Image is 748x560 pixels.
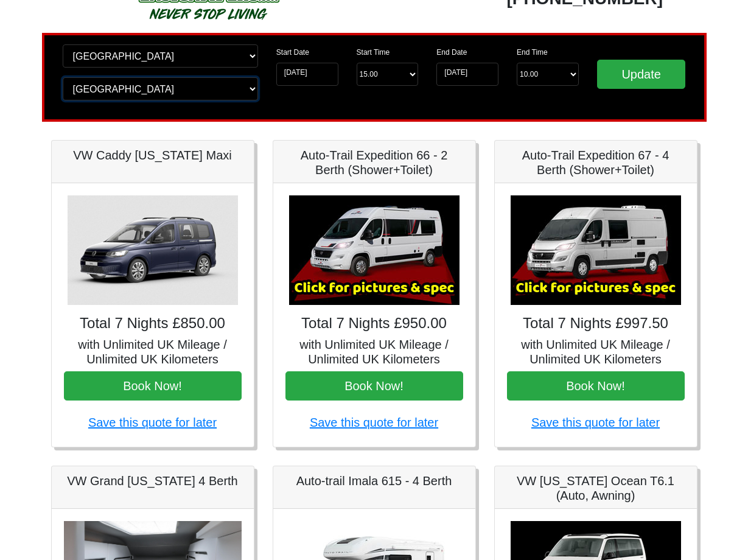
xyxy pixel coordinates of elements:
h5: VW Caddy [US_STATE] Maxi [64,148,242,163]
h4: Total 7 Nights £950.00 [285,315,463,332]
h5: Auto-Trail Expedition 67 - 4 Berth (Shower+Toilet) [507,148,685,177]
h5: Auto-trail Imala 615 - 4 Berth [285,474,463,488]
button: Book Now! [285,371,463,401]
button: Book Now! [64,371,242,401]
img: Auto-Trail Expedition 66 - 2 Berth (Shower+Toilet) [289,195,460,305]
label: End Date [436,47,467,58]
h5: Auto-Trail Expedition 66 - 2 Berth (Shower+Toilet) [285,148,463,177]
h5: VW [US_STATE] Ocean T6.1 (Auto, Awning) [507,474,685,503]
a: Save this quote for later [88,416,217,429]
h4: Total 7 Nights £997.50 [507,315,685,332]
a: Save this quote for later [310,416,438,429]
label: Start Date [276,47,309,58]
button: Book Now! [507,371,685,401]
h5: with Unlimited UK Mileage / Unlimited UK Kilometers [285,337,463,366]
h5: with Unlimited UK Mileage / Unlimited UK Kilometers [64,337,242,366]
img: Auto-Trail Expedition 67 - 4 Berth (Shower+Toilet) [511,195,681,305]
input: Start Date [276,63,338,86]
img: VW Caddy California Maxi [68,195,238,305]
input: Return Date [436,63,498,86]
h4: Total 7 Nights £850.00 [64,315,242,332]
label: Start Time [357,47,390,58]
h5: with Unlimited UK Mileage / Unlimited UK Kilometers [507,337,685,366]
h5: VW Grand [US_STATE] 4 Berth [64,474,242,488]
a: Save this quote for later [531,416,660,429]
label: End Time [517,47,548,58]
input: Update [597,60,686,89]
